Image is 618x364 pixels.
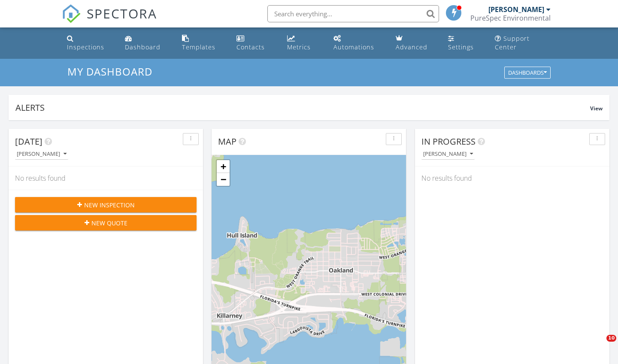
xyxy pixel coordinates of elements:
div: [PERSON_NAME] [17,151,67,157]
span: New Quote [91,218,127,227]
span: 10 [606,335,616,342]
iframe: Intercom live chat [589,335,609,355]
a: Inspections [64,31,115,55]
a: Settings [445,31,484,55]
button: Dashboards [504,67,551,79]
a: Automations (Basic) [330,31,385,55]
div: No results found [415,167,609,190]
div: Advanced [396,43,427,51]
input: Search everything... [267,5,439,22]
span: View [590,105,603,112]
div: Inspections [67,43,104,51]
div: Contacts [236,43,265,51]
div: [PERSON_NAME] [488,5,544,14]
img: The Best Home Inspection Software - Spectora [62,4,81,23]
span: New Inspection [84,200,135,209]
div: PureSpec Environmental [470,14,551,22]
div: Templates [182,43,215,51]
div: Automations [333,43,374,51]
span: [DATE] [15,136,42,147]
a: Metrics [284,31,323,55]
span: My Dashboard [67,64,152,79]
a: Dashboard [121,31,171,55]
a: SPECTORA [62,12,157,30]
a: Support Center [491,31,554,55]
div: Dashboard [125,43,161,51]
button: New Inspection [15,197,197,212]
div: Dashboards [508,70,547,76]
div: Metrics [287,43,311,51]
span: In Progress [421,136,476,147]
div: No results found [9,167,203,190]
div: Support Center [495,34,530,51]
span: SPECTORA [87,4,157,22]
button: New Quote [15,215,197,231]
a: Contacts [233,31,277,55]
div: Alerts [15,102,590,113]
a: Zoom in [217,160,230,173]
button: [PERSON_NAME] [15,149,68,160]
span: Map [218,136,236,147]
button: [PERSON_NAME] [421,149,475,160]
a: Zoom out [217,173,230,186]
div: Settings [448,43,474,51]
div: [PERSON_NAME] [423,151,473,157]
a: Templates [179,31,227,55]
a: Advanced [392,31,438,55]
